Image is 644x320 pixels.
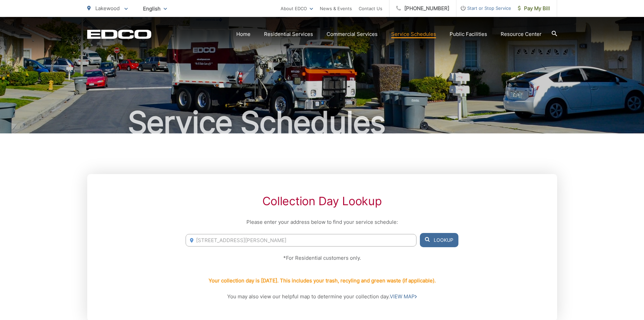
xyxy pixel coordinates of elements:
[420,233,458,247] button: Lookup
[450,30,487,38] a: Public Facilities
[327,30,378,38] a: Commercial Services
[390,293,417,301] a: VIEW MAP
[359,4,382,13] a: Contact Us
[186,194,458,208] h2: Collection Day Lookup
[87,106,557,140] h1: Service Schedules
[518,4,550,13] span: Pay My Bill
[138,3,172,15] span: English
[281,4,313,13] a: About EDCO
[209,277,436,285] p: Your collection day is [DATE]. This includes your trash, recyling and green waste (if applicable).
[95,5,120,12] span: Lakewood
[320,4,352,13] a: News & Events
[391,30,436,38] a: Service Schedules
[186,218,458,226] p: Please enter your address below to find your service schedule:
[186,234,416,247] input: Enter Address
[236,30,251,38] a: Home
[186,293,458,301] p: You may also view our helpful map to determine your collection day.
[87,29,151,39] a: EDCD logo. Return to the homepage.
[186,254,458,262] p: *For Residential customers only.
[264,30,313,38] a: Residential Services
[501,30,542,38] a: Resource Center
